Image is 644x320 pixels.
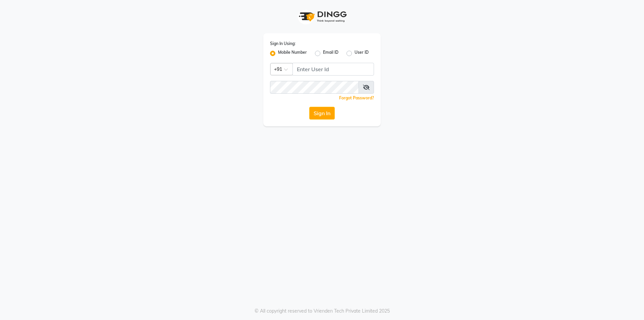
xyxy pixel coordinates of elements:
a: Forgot Password? [339,95,374,100]
button: Sign In [309,107,335,120]
label: Mobile Number [278,49,307,57]
input: Username [270,81,359,94]
img: logo1.svg [295,7,349,27]
label: Sign In Using: [270,41,296,47]
label: Email ID [323,49,338,57]
input: Username [292,63,374,76]
label: User ID [355,49,369,57]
